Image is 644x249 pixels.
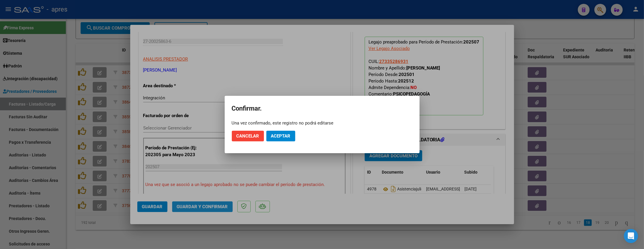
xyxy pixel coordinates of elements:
button: Aceptar [266,131,295,141]
button: Cancelar [232,131,264,141]
div: Open Intercom Messenger [624,229,638,243]
span: Aceptar [271,133,291,139]
span: Cancelar [237,133,259,139]
h2: Confirmar. [232,103,413,114]
div: Una vez confirmado, este registro no podrá editarse [232,120,413,126]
